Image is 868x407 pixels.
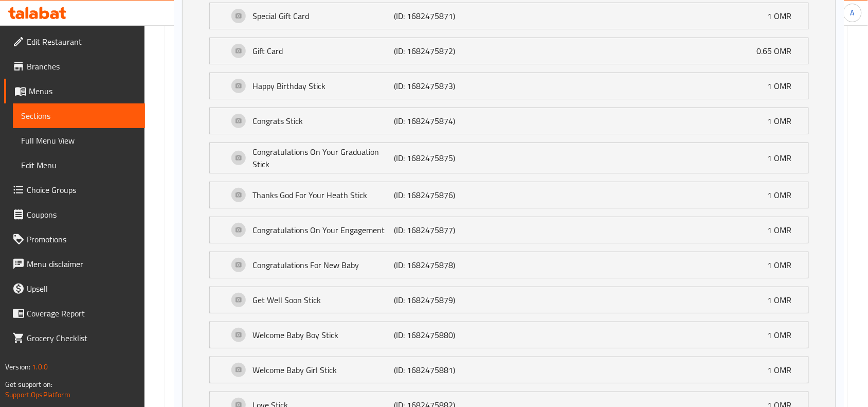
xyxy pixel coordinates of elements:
a: Support.OpsPlatform [5,388,70,401]
a: Edit Restaurant [4,29,145,54]
a: Branches [4,54,145,79]
a: Choice Groups [4,178,145,202]
span: Coupons [27,208,137,221]
span: Grocery Checklist [27,332,137,344]
div: [GEOGRAPHIC_DATA] [675,7,743,19]
a: Sections [13,103,145,128]
a: Grocery Checklist [4,326,145,350]
span: Branches [27,60,137,73]
a: Menus [4,79,145,103]
span: Get support on: [5,378,52,391]
a: Edit Menu [13,153,145,178]
span: Choice Groups [27,184,137,196]
span: Edit Menu [21,159,137,171]
span: 1.0.0 [32,360,48,374]
span: Sections [21,110,137,122]
a: Coupons [4,202,145,227]
a: Upsell [4,276,145,301]
span: Edit Restaurant [27,36,137,48]
span: Full Menu View [21,134,137,147]
a: Menu disclaimer [4,252,145,276]
div: Menu-management [564,7,627,19]
span: Menus [29,85,137,97]
a: Coverage Report [4,301,145,326]
a: Promotions [4,227,145,252]
span: Menu disclaimer [27,258,137,270]
span: Upsell [27,282,137,295]
a: Full Menu View [13,128,145,153]
span: A [851,7,855,19]
span: Coverage Report [27,307,137,320]
span: Version: [5,360,30,374]
span: Promotions [27,233,137,245]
